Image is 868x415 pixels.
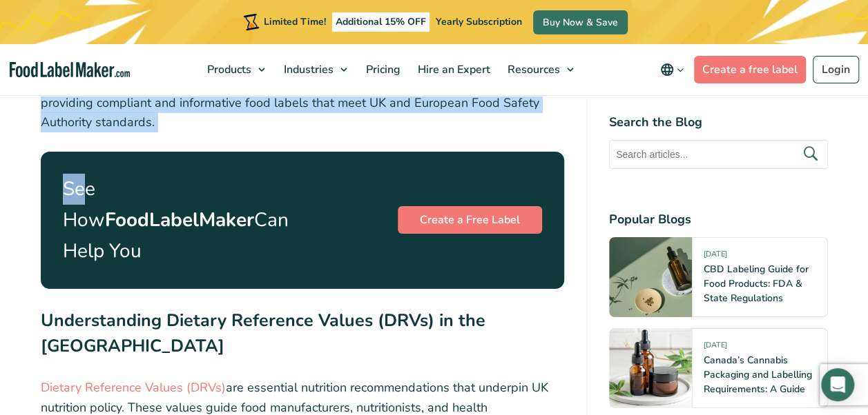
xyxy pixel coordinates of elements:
span: Industries [280,62,335,77]
span: Additional 15% OFF [332,12,430,32]
input: Search articles... [609,140,828,169]
a: Create a free label [694,56,806,83]
a: Hire an Expert [409,44,496,95]
span: Hire an Expert [414,62,492,77]
span: Limited Time! [264,15,326,28]
h4: Popular Blogs [609,210,828,229]
a: Create a Free Label [398,206,542,234]
strong: FoodLabelMaker [105,207,254,233]
a: Buy Now & Save [533,10,628,34]
span: [DATE] [704,340,727,356]
a: Resources [499,44,581,95]
span: Pricing [362,62,402,77]
span: Resources [503,62,561,77]
a: Pricing [358,44,406,95]
span: Products [203,62,253,77]
a: Canada’s Cannabis Packaging and Labelling Requirements: A Guide [704,354,812,396]
strong: Understanding Dietary Reference Values (DRVs) in the [GEOGRAPHIC_DATA] [41,309,485,358]
span: Yearly Subscription [436,15,522,28]
a: Products [199,44,272,95]
a: Industries [276,44,354,95]
h4: Search the Blog [609,113,828,132]
div: Open Intercom Messenger [821,368,854,401]
a: Dietary Reference Values (DRVs) [41,379,226,396]
span: [DATE] [704,249,727,265]
p: See How Can Help You [63,174,289,266]
a: Login [813,56,859,83]
a: CBD Labeling Guide for Food Products: FDA & State Regulations [704,263,809,305]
